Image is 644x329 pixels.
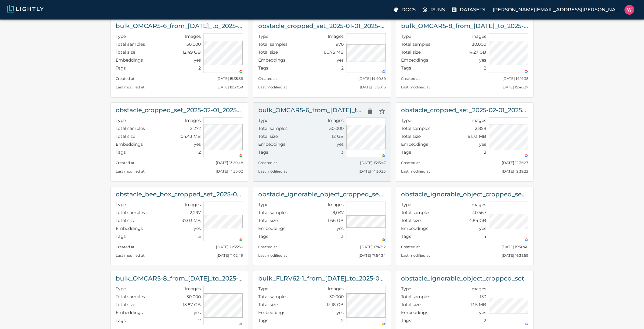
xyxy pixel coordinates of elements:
p: 30,000 [472,41,486,47]
p: 3 [484,149,486,155]
small: Last modified at [116,253,145,258]
p: Total samples [258,294,288,300]
p: 4.84 GB [469,217,486,224]
p: Total samples [401,125,430,131]
p: Total samples [116,125,145,131]
p: Total samples [258,125,288,131]
h6: obstacle_ignorable_object_cropped_set_2025-08-14_17-21-30 [401,189,528,199]
a: bulk_OMCAR5-6_from_[DATE]_to_2025-08-14_2025-08-15_21-44-01TypeImagesTotal samples30,000Total siz... [110,18,248,98]
p: Tags [116,149,126,155]
h6: bulk_OMCAR5-8_from_2025-07-22_to_2025-07-23_2025-08-15_20-40-28 [401,21,528,31]
p: Type [401,286,411,292]
p: 2,272 [190,125,201,131]
h6: obstacle_cropped_set_2025-02-01_2025-08-15_19-46-58 [116,105,243,115]
p: Tags [258,233,268,239]
p: yes [337,309,344,316]
small: [DATE] 15:56:48 [501,245,528,249]
p: 153 [480,294,486,300]
p: Docs [401,6,416,13]
small: Last modified at [401,169,430,173]
p: yes [479,57,486,63]
a: obstacle_cropped_set_2025-01-01_2025-08-15_21-33-00TypeImagesTotal samples970Total size80.75 MBEm... [253,18,391,98]
p: 1.66 GB [328,217,344,224]
small: Last modified at [401,253,430,258]
p: 8,047 [332,209,344,216]
button: Star dataset [376,105,388,117]
p: Total samples [258,41,288,47]
p: Tags [401,65,411,71]
p: Images [328,286,344,292]
h6: bulk_OMCAR5-6_from_2025-08-10_to_2025-08-14_2025-08-15_21-44-01 [116,21,243,31]
p: Images [185,33,201,39]
p: Embeddings [401,309,428,316]
p: Embeddings [258,225,285,231]
p: yes [194,225,201,231]
p: Total size [258,133,278,139]
small: Created at [401,161,420,165]
h6: obstacle_cropped_set_2025-02-01_2025-08-15_19-13-51 [401,105,528,115]
small: Created at [116,245,135,249]
small: Last modified at [116,85,145,89]
p: Tags [116,233,126,239]
small: Last modified at [258,253,287,258]
p: Tags [116,65,126,71]
p: 30,000 [329,125,344,131]
h6: obstacle_bee_box_cropped_set_2025-03-01_2025-08-15_17-37-54 [116,189,243,199]
p: Tags [401,233,411,239]
small: [DATE] 12:36:27 [502,161,528,165]
p: Images [470,117,486,123]
p: yes [337,141,344,147]
p: Total size [116,133,135,139]
p: Total size [401,217,421,224]
p: 12.49 GB [183,49,201,55]
p: Type [116,117,126,123]
p: 3 [341,233,344,239]
a: obstacle_ignorable_object_cropped_set_2025-05-01_2025-08-15_00-03-13TypeImagesTotal samples8,047T... [253,187,391,266]
img: William Maio [624,5,634,15]
button: Delete dataset [364,105,376,117]
label: Runs [421,4,447,15]
p: yes [479,309,486,316]
p: Images [470,202,486,208]
p: Images [185,117,201,123]
p: Type [258,33,268,39]
small: [DATE] 14:30:23 [359,169,386,173]
p: yes [479,225,486,231]
p: 2 [484,317,486,324]
p: 13.18 GB [327,302,344,308]
p: Images [328,117,344,123]
p: 2,297 [190,209,201,216]
a: obstacle_ignorable_object_cropped_set_2025-08-14_17-21-30TypeImagesTotal samples40,567Total size4... [396,187,534,266]
p: Embeddings [116,309,143,316]
p: Total size [116,302,135,308]
a: obstacle_cropped_set_2025-02-01_2025-08-15_19-13-51TypeImagesTotal samples2,858Total size161.73 M... [396,102,534,182]
p: 2 [341,317,344,324]
p: Type [116,286,126,292]
small: [DATE] 14:35:02 [216,169,243,173]
p: yes [337,225,344,231]
p: Total samples [116,294,145,300]
small: [DATE] 17:54:24 [359,253,386,258]
p: Tags [116,317,126,324]
p: Type [258,117,268,123]
p: 2 [484,65,486,71]
p: 2 [341,65,344,71]
a: bulk_OMCAR5-6_from_[DATE]_to_2025-08-14_2025-08-15_19-37-20Delete datasetStar datasetTypeImagesTo... [253,102,391,182]
small: Created at [258,161,277,165]
p: 12 GB [332,133,344,139]
p: Tags [258,317,268,324]
small: Last modified at [258,169,287,173]
small: [DATE] 14:40:59 [358,77,386,81]
p: Tags [401,317,411,324]
p: 14.27 GB [468,49,486,55]
p: Type [401,202,411,208]
small: [DATE] 13:15:47 [360,161,386,165]
p: Type [258,202,268,208]
p: Images [185,202,201,208]
p: yes [479,141,486,147]
p: 2 [198,65,201,71]
p: Type [401,33,411,39]
small: Last modified at [116,169,145,173]
p: yes [337,57,344,63]
p: 30,000 [186,41,201,47]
